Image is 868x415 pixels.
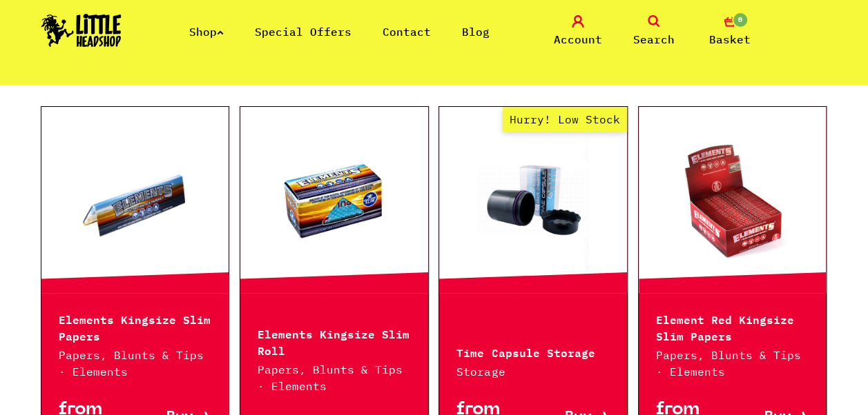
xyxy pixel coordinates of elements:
[709,31,751,48] span: Basket
[258,325,411,358] p: Elements Kingsize Slim Roll
[503,107,627,132] span: Hurry! Low Stock
[383,25,431,39] a: Contact
[456,343,610,360] p: Time Capsule Storage
[619,15,688,48] a: Search
[59,347,212,380] p: Papers, Blunts & Tips · Elements
[439,131,627,269] a: Hurry! Low Stock
[732,12,749,28] span: 0
[656,310,809,343] p: Element Red Kingsize Slim Papers
[41,14,122,47] img: Little Head Shop Logo
[656,347,809,380] p: Papers, Blunts & Tips · Elements
[554,31,602,48] span: Account
[633,31,675,48] span: Search
[59,310,212,343] p: Elements Kingsize Slim Papers
[456,363,610,380] p: Storage
[258,361,411,394] p: Papers, Blunts & Tips · Elements
[255,25,351,39] a: Special Offers
[462,25,490,39] a: Blog
[189,25,224,39] a: Shop
[695,15,764,48] a: 0 Basket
